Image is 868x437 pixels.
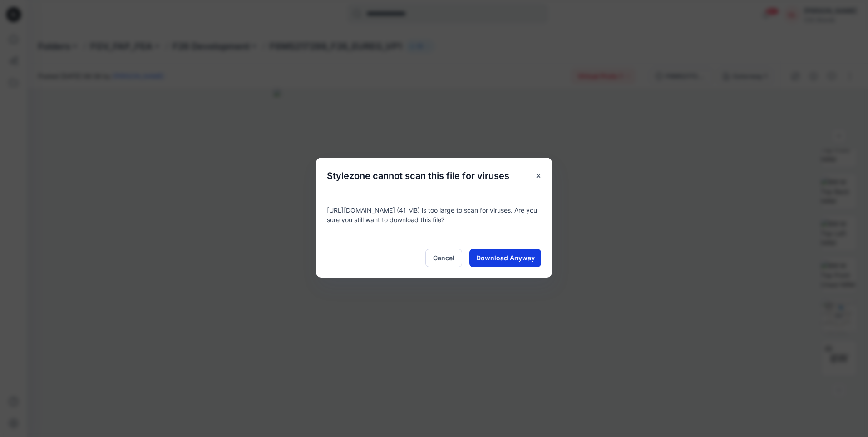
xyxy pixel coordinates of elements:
[316,194,552,238] div: [URL][DOMAIN_NAME] (41 MB) is too large to scan for viruses. Are you sure you still want to downl...
[316,158,520,194] h5: Stylezone cannot scan this file for viruses
[469,249,541,267] button: Download Anyway
[530,168,547,184] button: Close
[425,249,462,267] button: Cancel
[476,253,535,263] span: Download Anyway
[433,253,454,263] span: Cancel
